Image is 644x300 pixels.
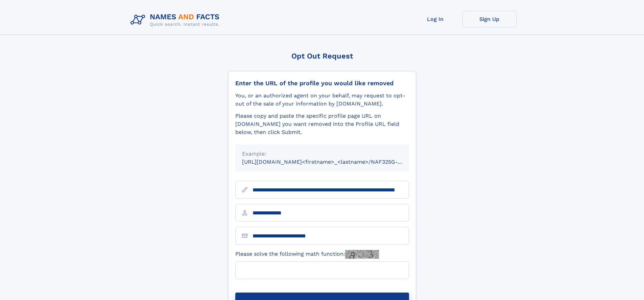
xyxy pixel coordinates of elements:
img: Logo Names and Facts [128,11,225,29]
div: Example: [242,150,402,158]
a: Sign Up [462,11,517,27]
small: [URL][DOMAIN_NAME]<firstname>_<lastname>/NAF325G-xxxxxxxx [242,159,422,165]
div: Please copy and paste the specific profile page URL on [DOMAIN_NAME] you want removed into the Pr... [235,112,409,136]
div: Enter the URL of the profile you would like removed [235,79,409,87]
div: You, or an authorized agent on your behalf, may request to opt-out of the sale of your informatio... [235,92,409,108]
a: Log In [408,11,462,27]
label: Please solve the following math function: [235,250,379,259]
div: Opt Out Request [228,52,416,60]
